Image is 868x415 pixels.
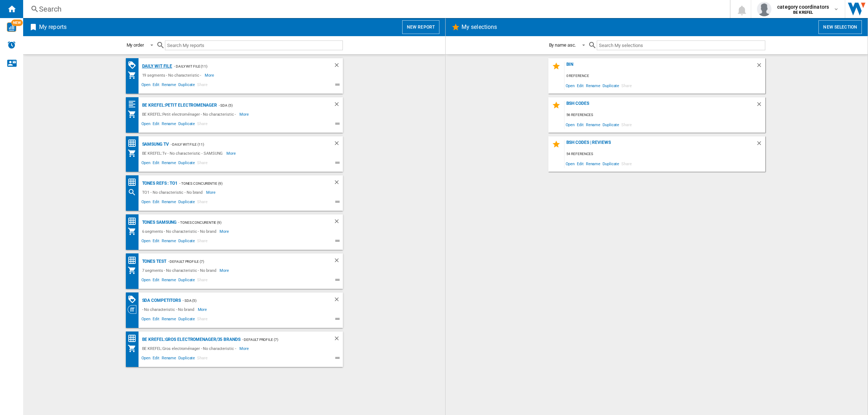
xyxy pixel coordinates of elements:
span: Share [196,120,209,129]
div: BE KREFEL:Petit electroménager - No characteristic - [140,110,240,119]
div: Price Matrix [128,217,140,226]
span: NEW [11,20,23,26]
span: Rename [161,277,177,285]
div: Daily WIT file [140,62,173,71]
div: Tones refs : TO1 [140,179,178,188]
span: Duplicate [177,159,196,168]
div: 7 segments - No characteristic - No brand [140,266,220,275]
span: Duplicate [601,81,620,90]
span: Share [196,81,209,90]
span: Share [196,316,209,324]
span: Duplicate [601,120,620,129]
div: My Assortment [128,344,140,353]
input: Search My selections [597,40,765,50]
div: - SDA (5) [217,101,319,110]
span: Open [140,81,152,90]
span: Edit [576,81,585,90]
span: Edit [152,198,161,207]
span: More [205,71,215,80]
span: Edit [152,238,161,246]
div: My Assortment [128,110,140,119]
span: Share [196,198,209,207]
button: New selection [818,20,862,34]
div: - Default profile (7) [241,335,319,344]
span: More [206,188,217,197]
span: Open [140,120,152,129]
div: - Daily WIT File (11) [172,62,319,71]
div: BSH codes | Reviews [565,140,756,150]
span: More [226,149,237,158]
span: Rename [161,316,177,324]
span: Duplicate [177,355,196,363]
span: Share [196,355,209,363]
div: Delete [333,179,343,188]
div: Delete [333,296,343,305]
div: My Assortment [128,266,140,275]
span: Edit [152,355,161,363]
img: wise-card.svg [7,22,16,32]
span: Rename [161,238,177,246]
span: Share [620,81,633,90]
div: Quartiles grid [128,100,140,109]
div: 0 reference [565,72,765,81]
span: Edit [152,159,161,168]
span: Share [196,159,209,168]
img: profile.jpg [757,2,771,16]
div: Delete [333,218,343,227]
div: Tones Samsung [140,218,177,227]
div: BE KREFEL:Gros electroménager - No characteristic - [140,344,240,353]
span: Share [196,238,209,246]
div: Search [39,4,711,14]
div: Delete [333,257,343,266]
div: TO1 - No characteristic - No brand [140,188,207,197]
span: Edit [576,159,585,168]
span: Rename [161,81,177,90]
span: Duplicate [177,316,196,324]
span: Open [565,81,576,90]
span: Edit [152,81,161,90]
span: Open [140,198,152,207]
span: Open [140,277,152,285]
div: Price Matrix [128,139,140,148]
div: - Daily WIT File (11) [169,140,319,149]
button: New report [402,20,439,34]
div: Delete [333,335,343,344]
div: BE KREFEL:Gros electromenager/35 brands [140,335,241,344]
span: Rename [161,198,177,207]
div: Category View [128,305,140,314]
span: Edit [152,120,161,129]
span: More [198,305,208,314]
div: 6 segments - No characteristic - No brand [140,227,220,236]
div: 56 references [565,111,765,120]
span: Share [620,120,633,129]
div: Samsung TV [140,140,169,149]
span: Edit [152,277,161,285]
div: Delete [756,101,765,111]
div: By name asc. [549,42,576,48]
div: Delete [333,101,343,110]
input: Search My reports [165,40,343,50]
span: Duplicate [177,198,196,207]
div: Price Matrix [128,256,140,265]
span: Duplicate [177,277,196,285]
span: Open [140,316,152,324]
span: Open [140,355,152,363]
div: Tones test [140,257,166,266]
div: Search [128,188,140,197]
div: My Assortment [128,149,140,158]
div: PROMOTIONS Matrix [128,61,140,70]
div: Delete [756,140,765,150]
span: More [220,227,230,236]
div: My Assortment [128,71,140,80]
span: More [239,110,250,119]
span: Share [196,277,209,285]
span: Rename [585,81,601,90]
div: My Assortment [128,227,140,236]
h2: My selections [460,20,498,34]
span: More [220,266,230,275]
div: 19 segments - No characteristic - [140,71,205,80]
div: PROMOTIONS Matrix [128,295,140,304]
span: Rename [161,120,177,129]
span: Open [140,159,152,168]
span: Duplicate [601,159,620,168]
